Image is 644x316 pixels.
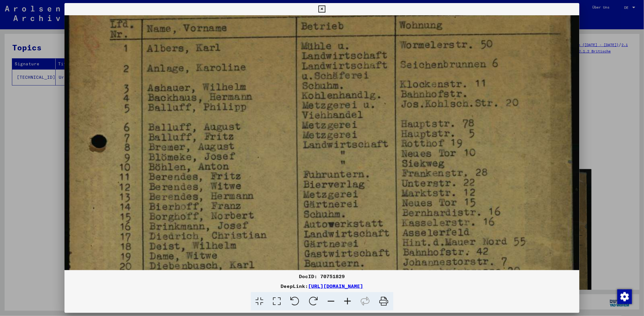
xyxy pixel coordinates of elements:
img: Zustimmung ändern [617,289,632,304]
div: DocID: 70751829 [64,273,580,280]
div: DeepLink: [64,282,580,290]
a: [URL][DOMAIN_NAME] [308,283,363,289]
div: Zustimmung ändern [617,289,632,304]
